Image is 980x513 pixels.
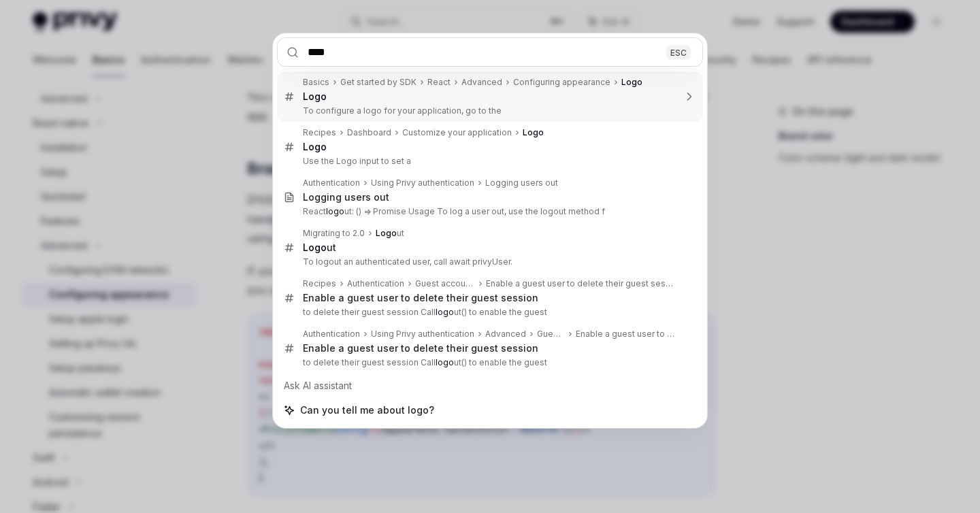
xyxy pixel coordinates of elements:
[303,329,360,340] div: Authentication
[303,105,674,116] p: To configure a logo for your application, go to the
[402,127,512,138] div: Customize your application
[621,77,642,87] b: Logo
[303,278,336,289] div: Recipes
[340,77,416,88] div: Get started by SDK
[513,77,610,88] div: Configuring appearance
[436,357,454,367] b: logo
[376,228,397,238] b: Logo
[303,292,538,304] div: Enable a guest user to delete their guest session
[303,342,538,354] div: Enable a guest user to delete their guest session
[371,178,474,188] div: Using Privy authentication
[303,228,365,239] div: Migrating to 2.0
[303,156,674,167] p: Use the Logo input to set a
[303,242,336,254] div: ut
[277,374,703,398] div: Ask AI assistant
[303,357,674,368] p: to delete their guest session Call ut() to enable the guest
[303,191,389,203] div: Logging users out
[303,242,327,253] b: Logo
[347,127,391,138] div: Dashboard
[537,329,565,340] div: Guest accounts
[303,307,674,318] p: to delete their guest session Call ut() to enable the guest
[303,77,329,88] div: Basics
[303,141,327,152] b: Logo
[436,307,454,317] b: logo
[415,278,475,289] div: Guest accounts
[300,403,434,417] span: Can you tell me about logo?
[376,228,404,239] div: ut
[347,278,404,289] div: Authentication
[303,178,360,188] div: Authentication
[303,90,327,102] b: Logo
[485,329,526,340] div: Advanced
[461,77,502,88] div: Advanced
[576,329,674,340] div: Enable a guest user to delete their guest session
[485,178,558,188] div: Logging users out
[303,256,674,267] p: To logout an authenticated user, call await privyUser.
[666,45,691,59] div: ESC
[523,127,544,137] b: Logo
[371,329,474,340] div: Using Privy authentication
[486,278,674,289] div: Enable a guest user to delete their guest session
[427,77,451,88] div: React
[303,127,336,138] div: Recipes
[326,206,344,216] b: logo
[303,206,674,217] p: React ut: () => Promise Usage To log a user out, use the logout method f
